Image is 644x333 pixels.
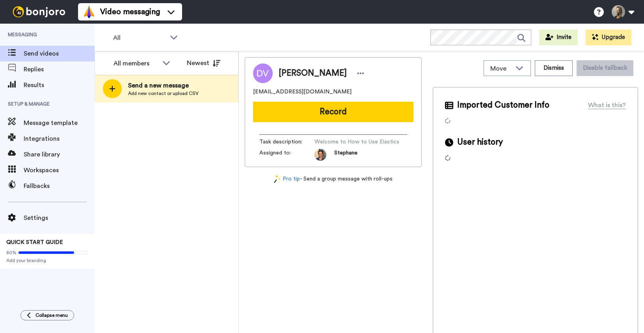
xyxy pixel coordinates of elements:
span: Task description : [259,138,315,146]
button: Invite [539,30,578,45]
img: Image of Dovile Van der Sterren [253,63,273,83]
button: Upgrade [586,30,631,45]
div: What is this? [588,100,626,110]
span: QUICK START GUIDE [6,240,63,245]
span: Replies [24,65,95,74]
span: [PERSON_NAME] [279,67,347,79]
button: Disable fallback [577,60,633,76]
span: Stephane [334,149,357,161]
span: Send videos [24,49,95,58]
span: All [113,33,166,43]
button: Record [253,102,413,122]
span: Collapse menu [35,312,68,318]
button: Collapse menu [20,310,74,320]
div: - Send a group message with roll-ups [245,175,422,183]
span: Fallbacks [24,181,95,191]
span: Send a new message [128,81,199,90]
img: vm-color.svg [83,6,95,18]
img: da5f5293-2c7b-4288-972f-10acbc376891-1597253892.jpg [315,149,326,161]
span: Results [24,80,95,90]
span: Imported Customer Info [457,99,549,111]
span: 80% [6,249,17,256]
span: Settings [24,213,95,223]
span: Message template [24,118,95,128]
span: Workspaces [24,166,95,175]
span: User history [457,136,503,148]
span: [EMAIL_ADDRESS][DOMAIN_NAME] [253,88,352,96]
img: magic-wand.svg [274,175,281,183]
span: Integrations [24,134,95,143]
span: Add new contact or upload CSV [128,90,199,97]
button: Newest [181,55,226,71]
span: Welcome to How to Use Elastics [315,138,399,146]
span: Video messaging [100,6,160,17]
span: Assigned to: [259,149,315,161]
span: Add your branding [6,257,88,264]
div: All members [114,59,158,68]
span: Move [490,64,512,73]
a: Pro tip [274,175,300,183]
img: bj-logo-header-white.svg [9,6,69,17]
button: Dismiss [535,60,573,76]
span: Share library [24,150,95,159]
